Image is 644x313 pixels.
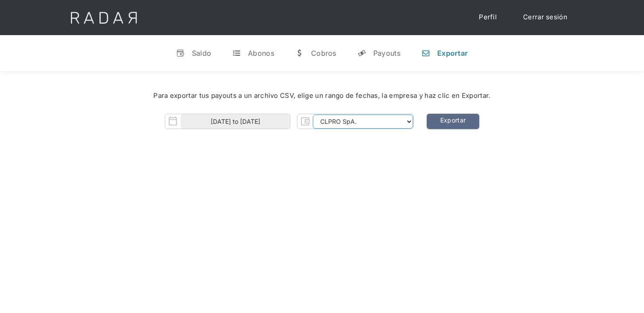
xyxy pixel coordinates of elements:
[373,49,400,58] div: Payouts
[248,49,274,58] div: Abonos
[311,49,336,58] div: Cobros
[421,49,430,58] div: n
[514,9,576,26] a: Cerrar sesión
[165,114,414,129] form: Form
[26,91,618,101] div: Para exportar tus payouts a un archivo CSV, elige un rango de fechas, la empresa y haz clic en Ex...
[192,49,212,58] div: Saldo
[232,49,241,58] div: t
[470,9,506,26] a: Perfil
[295,49,304,58] div: w
[427,114,479,129] a: Exportar
[176,49,185,58] div: v
[437,49,468,58] div: Exportar
[357,49,366,58] div: y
